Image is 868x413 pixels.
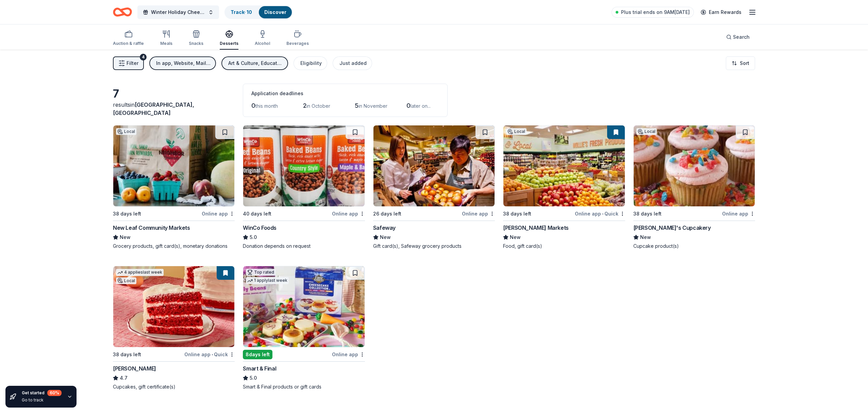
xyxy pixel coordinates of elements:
div: Get started [22,390,62,396]
img: Image for Smart & Final [243,266,364,347]
div: 26 days left [373,210,401,218]
div: Eligibility [300,59,322,67]
div: Local [116,277,136,284]
button: Beverages [286,27,309,50]
div: Art & Culture, Education [228,59,283,67]
button: Winter Holiday Cheer Auction [137,5,219,19]
button: Just added [333,56,372,70]
button: Sort [726,56,755,70]
span: New [510,233,521,241]
span: 5.0 [250,233,257,241]
div: Donation depends on request [243,243,365,249]
div: 8 days left [243,350,272,359]
span: 4.7 [120,374,128,382]
div: Online app Quick [575,209,625,218]
button: Meals [160,27,172,50]
div: Gift card(s), Safeway grocery products [373,243,495,249]
div: Application deadlines [251,89,439,98]
span: later on... [411,103,431,109]
button: Alcohol [255,27,270,50]
span: Winter Holiday Cheer Auction [151,8,205,16]
button: In app, Website, Mail, Email [149,56,216,70]
div: Grocery products, gift card(s), monetary donations [113,243,235,249]
span: • [602,211,603,217]
a: Image for Susie Cakes4 applieslast weekLocal38 days leftOnline app•Quick[PERSON_NAME]4.7Cupcakes,... [113,266,235,390]
span: Sort [740,59,749,67]
a: Image for Sibby's CupcakeryLocal38 days leftOnline app[PERSON_NAME]'s CupcakeryNewCupcake product(s) [633,125,755,249]
span: in October [306,103,330,109]
a: Discover [264,9,286,15]
button: Search [721,30,755,44]
div: 40 days left [243,210,271,218]
a: Track· 10 [231,9,252,15]
div: Local [116,128,136,135]
span: New [640,233,651,241]
span: [GEOGRAPHIC_DATA], [GEOGRAPHIC_DATA] [113,101,194,116]
div: 4 [140,54,147,61]
button: Art & Culture, Education [221,56,288,70]
div: Meals [160,41,172,46]
a: Image for New Leaf Community MarketsLocal38 days leftOnline appNew Leaf Community MarketsNewGroce... [113,125,235,249]
span: 0 [406,102,411,109]
img: Image for Susie Cakes [113,266,234,347]
button: Snacks [189,27,203,50]
a: Home [113,4,132,20]
div: 7 [113,87,235,101]
div: 38 days left [113,210,141,218]
div: Go to track [22,397,62,403]
img: Image for Mollie Stone's Markets [503,125,624,206]
a: Plus trial ends on 9AM[DATE] [612,7,694,18]
div: 38 days left [113,350,141,359]
span: Search [733,33,750,41]
div: Safeway [373,224,396,232]
div: Local [636,128,657,135]
div: Smart & Final [243,364,276,373]
div: 38 days left [503,210,531,218]
div: Cupcakes, gift certificate(s) [113,383,235,390]
div: Desserts [220,41,238,46]
span: New [120,233,131,241]
div: Online app [462,209,495,218]
button: Desserts [220,27,238,50]
span: 2 [303,102,306,109]
div: Alcohol [255,41,270,46]
button: Track· 10Discover [224,5,293,19]
div: In app, Website, Mail, Email [156,59,211,67]
span: 0 [251,102,255,109]
button: Filter4 [113,56,144,70]
span: in [113,101,194,116]
div: Local [506,128,527,135]
div: Online app [332,209,365,218]
button: Eligibility [294,56,327,70]
div: Smart & Final products or gift cards [243,383,365,390]
span: 5.0 [250,374,257,382]
div: WinCo Foods [243,224,277,232]
a: Image for WinCo Foods40 days leftOnline appWinCo Foods5.0Donation depends on request [243,125,365,249]
div: Food, gift card(s) [503,243,625,249]
a: Earn Rewards [697,6,746,18]
img: Image for Sibby's Cupcakery [634,125,755,206]
span: this month [255,103,278,109]
span: 5 [355,102,358,109]
div: [PERSON_NAME] [113,364,156,373]
div: Cupcake product(s) [633,243,755,249]
div: Top rated [246,269,276,276]
div: Online app [722,209,755,218]
img: Image for New Leaf Community Markets [113,125,234,206]
div: Auction & raffle [113,41,144,46]
div: Online app [332,350,365,359]
div: [PERSON_NAME]'s Cupcakery [633,224,711,232]
img: Image for WinCo Foods [243,125,364,206]
div: results [113,101,235,117]
div: [PERSON_NAME] Markets [503,224,569,232]
span: in November [358,103,387,109]
span: Filter [127,59,138,67]
img: Image for Safeway [373,125,495,206]
div: Online app [202,209,235,218]
div: 38 days left [633,210,662,218]
div: 60 % [47,390,62,396]
span: Plus trial ends on 9AM[DATE] [621,8,690,16]
a: Image for Mollie Stone's MarketsLocal38 days leftOnline app•Quick[PERSON_NAME] MarketsNewFood, gi... [503,125,625,249]
div: Beverages [286,41,309,46]
div: Just added [339,59,367,67]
